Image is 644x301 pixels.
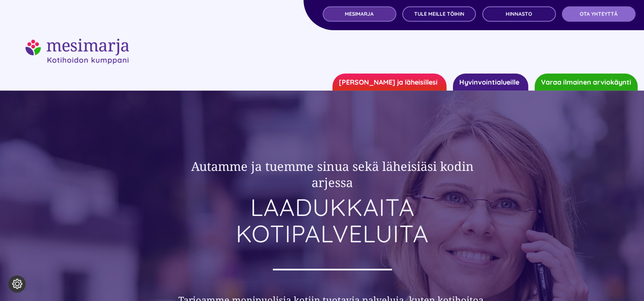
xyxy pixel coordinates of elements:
[9,275,26,292] button: Evästeasetukset
[402,6,476,22] a: TULE MEILLE TÖIHIN
[535,74,638,91] a: Varaa ilmainen arviokäynti
[580,11,618,17] span: OTA YHTEYTTÄ
[323,6,396,22] a: MESIMARJA
[453,74,528,91] a: Hyvinvointialueille
[562,6,635,22] a: OTA YHTEYTTÄ
[169,158,496,190] h2: Autamme ja tuemme sinua sekä läheisiäsi kodin arjessa
[414,11,464,17] span: TULE MEILLE TÖIHIN
[26,37,129,48] a: mesimarjasi
[332,74,447,91] a: [PERSON_NAME] ja läheisillesi
[345,11,374,17] span: MESIMARJA
[506,11,532,17] span: Hinnasto
[26,39,129,64] img: mesimarjasi
[482,6,556,22] a: Hinnasto
[169,194,496,247] h1: LAADUKKAITA KOTIPALVELUITA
